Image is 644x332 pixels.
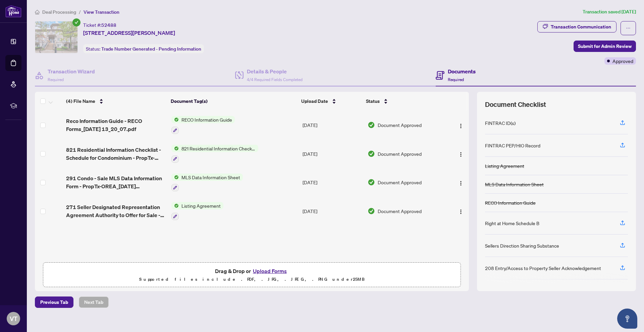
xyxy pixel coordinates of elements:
[66,174,166,190] span: 291 Condo - Sale MLS Data Information Form - PropTx-OREA_[DATE] 13_20_02.pdf
[247,67,303,75] h4: Details & People
[300,197,365,225] td: [DATE]
[10,314,17,323] span: VT
[448,67,476,75] h4: Documents
[171,145,258,163] button: Status Icon821 Residential Information Checklist - Schedule for Condominium
[612,57,633,65] span: Approved
[378,121,422,129] span: Document Approved
[300,111,365,139] td: [DATE]
[35,21,77,53] img: IMG-C12388476_1.jpg
[84,9,119,15] span: View Transaction
[458,123,464,129] img: Logo
[378,179,422,186] span: Document Approved
[35,10,40,14] span: home
[171,202,179,209] img: Status Icon
[66,146,166,162] span: 821 Residential Information Checklist - Schedule for Condominium - PropTx-OREA_[DATE] 13_20_04.pdf
[485,142,540,149] div: FINTRAC PEP/HIO Record
[485,242,559,249] div: Sellers Direction Sharing Substance
[455,177,466,188] button: Logo
[179,116,235,123] span: RECO Information Guide
[83,21,116,29] div: Ticket #:
[300,168,365,197] td: [DATE]
[455,120,466,130] button: Logo
[300,139,365,168] td: [DATE]
[458,152,464,157] img: Logo
[485,199,536,206] div: RECO Information Guide
[215,267,289,275] span: Drag & Drop or
[79,296,109,308] button: Next Tab
[368,207,375,215] img: Document Status
[455,148,466,159] button: Logo
[448,77,464,82] span: Required
[366,97,380,105] span: Status
[179,202,223,209] span: Listing Agreement
[368,179,375,186] img: Document Status
[5,5,21,17] img: logo
[66,97,95,105] span: (4) File Name
[47,275,457,283] p: Supported files include .PDF, .JPG, .JPEG, .PNG under 25 MB
[83,44,204,53] div: Status:
[171,116,235,134] button: Status IconRECO Information Guide
[66,117,166,133] span: Reco Information Guide - RECO Forms_[DATE] 13_20_07.pdf
[43,263,461,287] span: Drag & Drop orUpload FormsSupported files include .PDF, .JPG, .JPEG, .PNG under25MB
[66,203,166,219] span: 271 Seller Designated Representation Agreement Authority to Offer for Sale - PropTx-OREA_[DATE] 1...
[574,41,636,52] button: Submit for Admin Review
[485,264,601,272] div: 208 Entry/Access to Property Seller Acknowledgement
[485,219,539,227] div: Right at Home Schedule B
[101,46,201,52] span: Trade Number Generated - Pending Information
[171,174,243,192] button: Status IconMLS Data Information Sheet
[168,92,299,111] th: Document Tag(s)
[63,92,168,111] th: (4) File Name
[363,92,444,111] th: Status
[40,297,68,308] span: Previous Tab
[35,296,73,308] button: Previous Tab
[48,67,95,75] h4: Transaction Wizard
[378,150,422,157] span: Document Approved
[537,21,616,32] button: Transaction Communication
[83,29,175,37] span: [STREET_ADDRESS][PERSON_NAME]
[179,174,243,181] span: MLS Data Information Sheet
[171,202,223,220] button: Status IconListing Agreement
[299,92,363,111] th: Upload Date
[485,119,516,127] div: FINTRAC ID(s)
[101,22,116,28] span: 52488
[171,174,179,181] img: Status Icon
[48,77,64,82] span: Required
[179,145,258,152] span: 821 Residential Information Checklist - Schedule for Condominium
[171,145,179,152] img: Status Icon
[617,309,637,329] button: Open asap
[458,209,464,214] img: Logo
[485,100,546,109] span: Document Checklist
[551,21,611,32] div: Transaction Communication
[626,26,631,30] span: ellipsis
[485,162,524,170] div: Listing Agreement
[578,41,632,52] span: Submit for Admin Review
[368,150,375,157] img: Document Status
[301,97,328,105] span: Upload Date
[251,267,289,275] button: Upload Forms
[72,18,80,26] span: check-circle
[79,8,81,16] li: /
[247,77,303,82] span: 4/4 Required Fields Completed
[458,181,464,186] img: Logo
[485,181,544,188] div: MLS Data Information Sheet
[455,206,466,216] button: Logo
[42,9,76,15] span: Deal Processing
[583,8,636,16] article: Transaction saved [DATE]
[378,207,422,215] span: Document Approved
[171,116,179,123] img: Status Icon
[368,121,375,129] img: Document Status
